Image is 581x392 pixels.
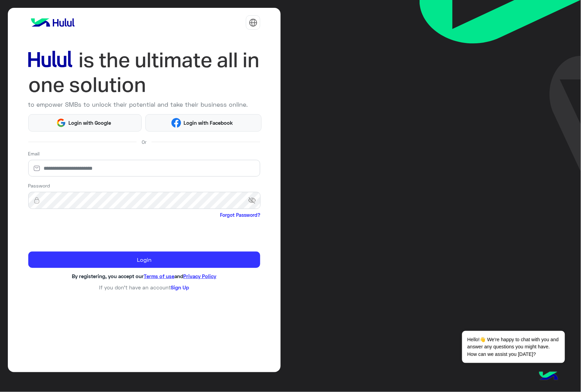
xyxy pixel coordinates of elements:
img: hulul-logo.png [537,365,561,389]
button: Login with Google [28,114,142,132]
img: Facebook [171,118,181,128]
h6: If you don’t have an account [28,284,261,290]
button: Login with Facebook [145,114,262,132]
img: email [28,165,45,172]
span: Or [142,138,146,146]
label: Password [28,182,50,189]
span: Login with Google [66,119,114,127]
iframe: reCAPTCHA [28,220,132,246]
img: Google [56,118,66,128]
a: Forgot Password? [220,211,260,218]
span: Hello!👋 We're happy to chat with you and answer any questions you might have. How can we assist y... [462,331,565,363]
span: visibility_off [248,194,261,207]
span: and [174,273,183,279]
span: Login with Facebook [181,119,236,127]
img: tab [249,18,257,27]
p: to empower SMBs to unlock their potential and take their business online. [28,100,261,109]
a: Terms of use [144,273,174,279]
span: By registering, you accept our [72,273,144,279]
button: Login [28,252,261,268]
label: Email [28,150,40,157]
img: lock [28,197,45,204]
img: logo [28,16,77,29]
a: Sign Up [171,284,189,290]
a: Privacy Policy [183,273,216,279]
img: hululLoginTitle_EN.svg [28,48,261,97]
